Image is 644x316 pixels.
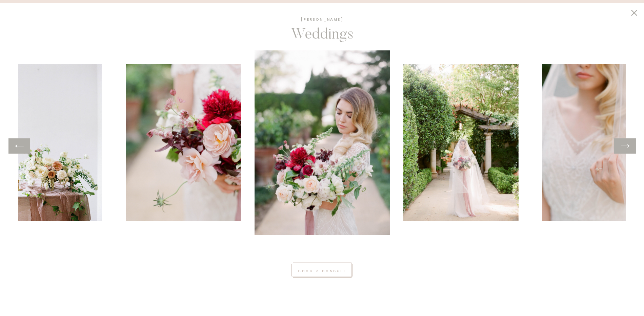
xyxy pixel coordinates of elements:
h2: Annett + Mark [329,298,392,306]
h1: [PERSON_NAME] [288,16,356,24]
a: book a consult [295,267,349,273]
h1: 01 [330,271,388,281]
h1: Weddings [257,26,387,48]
